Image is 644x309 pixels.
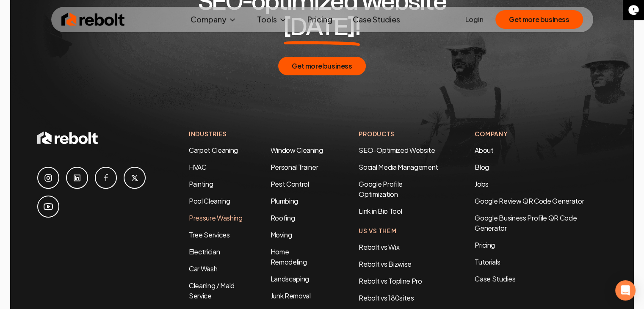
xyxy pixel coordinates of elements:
[359,259,412,268] a: Rebolt vs Bizwise
[189,130,325,138] h4: Industries
[301,11,339,28] a: Pricing
[475,274,607,284] a: Case Studies
[270,291,310,300] a: Junk Removal
[359,243,399,251] a: Rebolt vs Wix
[359,163,438,171] a: Social Media Management
[189,163,207,171] a: HVAC
[475,179,489,188] a: Jobs
[359,130,441,138] h4: Products
[475,163,489,171] a: Blog
[475,213,577,232] a: Google Business Profile QR Code Generator
[475,130,607,138] h4: Company
[270,163,318,171] a: Personal Trainer
[270,146,323,154] a: Window Cleaning
[359,226,441,235] h4: Us Vs Them
[359,179,403,199] a: Google Profile Optimization
[359,146,435,154] a: SEO-Optimized Website
[359,293,414,302] a: Rebolt vs 180sites
[270,247,307,266] a: Home Remodeling
[465,14,484,25] a: Login
[475,146,493,154] a: About
[189,213,243,222] a: Pressure Washing
[475,240,607,250] a: Pricing
[189,196,230,205] a: Pool Cleaning
[250,11,294,28] button: Tools
[189,179,213,188] a: Painting
[270,196,298,205] a: Plumbing
[278,57,365,75] button: Get more business
[475,196,584,205] a: Google Review QR Code Generator
[359,276,422,285] a: Rebolt vs Topline Pro
[359,207,402,215] a: Link in Bio Tool
[270,213,295,222] a: Roofing
[184,11,243,28] button: Company
[284,14,360,40] span: [DATE]!
[270,274,309,283] a: Landscaping
[270,230,292,239] a: Moving
[270,179,309,188] a: Pest Control
[615,280,636,301] div: Open Intercom Messenger
[189,281,235,300] a: Cleaning / Maid Service
[189,247,220,256] a: Electrician
[495,10,583,29] button: Get more business
[346,11,407,28] a: Case Studies
[61,11,125,28] img: Rebolt Logo
[475,257,607,267] a: Tutorials
[189,230,230,239] a: Tree Services
[189,264,217,273] a: Car Wash
[189,146,238,154] a: Carpet Cleaning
